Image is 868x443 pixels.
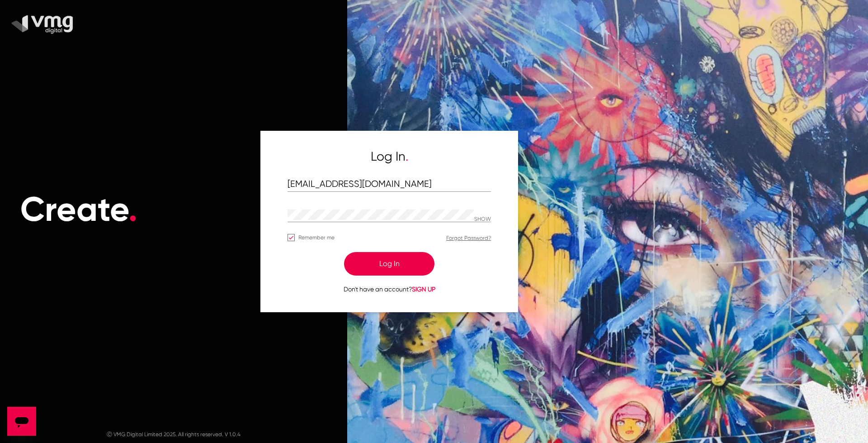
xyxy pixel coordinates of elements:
iframe: Button to launch messaging window [7,407,36,436]
span: . [128,189,137,230]
p: Don't have an account? [288,285,491,294]
h5: Log In [288,149,491,164]
button: Log In [344,252,434,276]
span: Remember me [298,232,335,243]
span: SIGN UP [412,286,435,293]
a: Forgot Password? [446,235,491,241]
input: Email Address [288,179,491,190]
span: . [406,149,408,164]
p: Hide password [474,216,491,223]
